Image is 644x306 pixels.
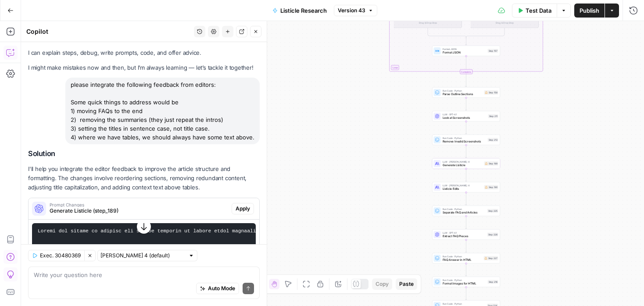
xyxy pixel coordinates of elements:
[443,255,482,258] span: Run Code · Python
[484,185,498,189] div: Step 190
[443,92,483,96] span: Parse Outline Sections
[334,5,377,16] button: Version 43
[526,6,551,15] span: Test Data
[428,28,466,38] g: Edge from step_231-if-ghost to step_231-conditional-end
[465,263,467,276] g: Edge from step_227 to step_216
[512,4,557,18] button: Test Data
[443,210,486,215] span: Separate FAQ and Articles
[488,280,498,284] div: Step 216
[443,89,483,93] span: Run Code · Python
[28,48,260,57] p: I can explain steps, debug, write prompts, code, and offer advice.
[443,139,486,144] span: Remove Invalid Screenshots
[484,161,498,166] div: Step 189
[208,285,235,292] span: Auto Mode
[443,207,486,211] span: Run Code · Python
[465,240,467,253] g: Edge from step_226 to step_227
[372,278,392,290] button: Copy
[471,18,539,28] div: Drag & Drop Step
[465,287,467,300] g: Edge from step_216 to step_224
[267,4,332,18] button: Listicle Research
[443,258,482,262] span: FAQ Answer in HTML
[394,18,462,28] div: Drag & Drop Step
[432,46,500,56] div: Format JSONFormat JSONStep 157
[443,231,486,235] span: LLM · GPT-4.1
[443,113,487,116] span: LLM · GPT-4.1
[443,163,483,167] span: Generate Listicle
[432,87,500,98] div: Run Code · PythonParse Outline SectionsStep 158
[465,145,467,158] g: Edge from step_213 to step_189
[432,206,500,216] div: Run Code · PythonSeparate FAQ and ArticlesStep 225
[460,69,472,74] div: Complete
[465,74,467,87] g: Edge from step_151-iteration-end to step_158
[443,278,486,282] span: Run Code · Python
[487,233,498,237] div: Step 226
[574,4,605,18] button: Publish
[465,192,467,205] g: Edge from step_190 to step_225
[280,6,327,15] span: Listicle Research
[50,207,228,215] span: Generate Listicle (step_189)
[484,256,498,260] div: Step 227
[28,250,84,261] button: Exec. 30480369
[465,98,467,110] g: Edge from step_158 to step_211
[432,229,500,240] div: LLM · GPT-4.1Extract FAQ PiecesStep 226
[465,169,467,181] g: Edge from step_189 to step_190
[432,182,500,192] div: LLM · [PERSON_NAME] 4Listicle EditsStep 190
[432,158,500,169] div: LLM · [PERSON_NAME] 4Generate ListicleStep 189
[443,136,486,140] span: Run Code · Python
[65,78,260,144] div: please integrate the following feedback from editors: Some quick things to address would be 1) mo...
[580,6,599,15] span: Publish
[396,278,417,290] button: Paste
[443,47,486,51] span: Format JSON
[466,28,505,38] g: Edge from step_231-else-ghost to step_231-conditional-end
[232,203,254,214] button: Apply
[338,7,365,14] span: Version 43
[443,184,483,187] span: LLM · [PERSON_NAME] 4
[465,216,467,229] g: Edge from step_225 to step_226
[488,114,498,118] div: Step 211
[236,205,250,213] span: Apply
[432,135,500,145] div: Run Code · PythonRemove Invalid ScreenshotsStep 213
[443,160,483,164] span: LLM · [PERSON_NAME] 4
[488,138,498,142] div: Step 213
[443,234,486,238] span: Extract FAQ Pieces
[376,280,389,288] span: Copy
[432,69,500,74] div: Complete
[196,283,239,294] button: Auto Mode
[432,277,500,287] div: Run Code · PythonFormat Images for HTMLStep 216
[443,281,486,286] span: Format Images for HTML
[465,121,467,134] g: Edge from step_211 to step_213
[40,252,81,260] span: Exec. 30480369
[443,187,483,191] span: Listicle Edits
[432,253,500,263] div: Run Code · PythonFAQ Answer in HTMLStep 227
[432,111,500,121] div: LLM · GPT-4.1Look at ScreenshotsStep 211
[399,280,414,288] span: Paste
[487,209,498,213] div: Step 225
[443,116,487,120] span: Look at Screenshots
[28,63,260,72] p: I might make mistakes now and then, but I’m always learning — let’s tackle it together!
[26,27,191,36] div: Copilot
[488,49,498,53] div: Step 157
[465,37,467,46] g: Edge from step_231-conditional-end to step_157
[28,149,260,158] h2: Solution
[443,50,486,55] span: Format JSON
[443,302,486,306] span: Run Code · Python
[28,164,260,192] p: I'll help you integrate the editor feedback to improve the article structure and formatting. The ...
[100,251,185,260] input: Claude Sonnet 4 (default)
[484,90,498,95] div: Step 158
[50,203,228,207] span: Prompt Changes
